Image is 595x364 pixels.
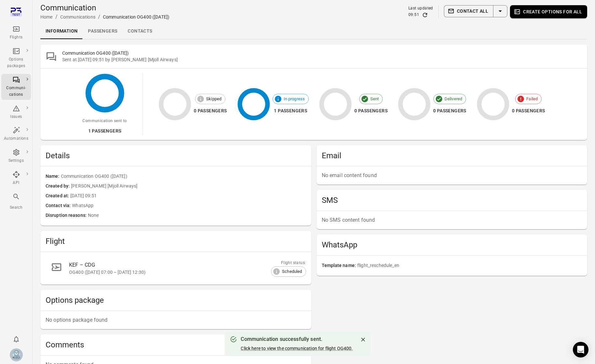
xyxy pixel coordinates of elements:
[322,240,582,250] h2: WhatsApp
[82,118,127,124] div: Communication sent to
[40,23,83,39] a: Information
[40,13,169,21] nav: Breadcrumbs
[122,23,157,39] a: Contacts
[523,96,541,102] span: Failed
[357,262,582,269] span: flight_reschedule_en
[433,107,466,115] div: 0 passengers
[422,12,428,18] button: Refresh data
[46,150,306,161] span: Details
[83,23,122,39] a: Passengers
[1,191,31,213] button: Search
[203,96,225,102] span: Skipped
[322,195,582,205] h2: SMS
[408,12,419,18] div: 09:51
[1,169,31,188] a: API
[69,261,290,269] div: KEF – CDG
[354,107,388,115] div: 0 passengers
[72,202,306,209] span: WhatsApp
[62,50,582,56] h2: Communication OG400 ([DATE])
[1,45,31,71] a: Options packages
[4,158,28,164] div: Settings
[4,34,28,41] div: Flights
[441,96,466,102] span: Delivered
[271,260,306,266] div: Flight status:
[46,340,296,350] h2: Comments
[322,216,582,224] p: No SMS content found
[55,13,58,21] li: /
[10,333,23,346] button: Notifications
[4,204,28,211] div: Search
[61,173,306,180] span: Communication OG400 ([DATE])
[103,14,169,20] div: Communication OG400 ([DATE])
[40,14,53,20] a: Home
[46,192,70,200] span: Created at
[194,107,227,115] div: 0 passengers
[4,114,28,120] div: Issues
[322,150,582,161] h2: Email
[60,14,95,20] div: Communications
[82,127,127,135] div: 1 passengers
[4,180,28,186] div: API
[46,183,71,190] span: Created by
[70,192,306,200] span: [DATE] 09:51
[46,202,72,209] span: Contact via
[1,124,31,144] a: Automations
[573,342,588,357] div: Open Intercom Messenger
[40,3,169,13] h1: Communication
[40,23,587,39] div: Local navigation
[1,103,31,122] a: Issues
[1,147,31,166] a: Settings
[367,96,383,102] span: Sent
[408,5,433,12] div: Last updated
[98,13,100,21] li: /
[493,5,507,17] button: Select action
[69,269,290,275] div: OG400 ([DATE] 07:00 – [DATE] 12:30)
[46,295,306,305] h2: Options package
[46,257,306,279] a: KEF – CDGOG400 ([DATE] 07:00 – [DATE] 12:30)
[4,135,28,142] div: Automations
[4,56,28,69] div: Options packages
[1,23,31,43] a: Flights
[512,107,545,115] div: 0 passengers
[358,335,368,344] button: Close
[444,5,493,17] button: Contact all
[241,335,353,343] div: Communication successfully sent.
[241,346,353,351] a: Click here to view the communication for flight OG400.
[7,346,25,364] button: Elsa Mjöll [Mjoll Airways]
[273,107,309,115] div: 1 passengers
[46,236,306,246] h2: Flight
[1,74,31,100] a: Communi-cations
[278,269,305,275] span: Scheduled
[510,5,587,18] button: Create options for all
[280,96,309,102] span: In progress
[46,212,88,219] span: Disruption reasons
[46,316,306,324] p: No options package found
[62,56,582,63] div: Sent at [DATE] 09:51 by [PERSON_NAME] [Mjoll Airways]
[71,183,306,190] span: [PERSON_NAME] [Mjoll Airways]
[88,212,306,219] span: None
[4,85,28,98] div: Communi-cations
[322,172,582,179] p: No email content found
[46,173,61,180] span: Name
[322,262,357,269] span: Template name
[10,348,23,361] img: Mjoll-Airways-Logo.webp
[444,5,507,17] div: Split button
